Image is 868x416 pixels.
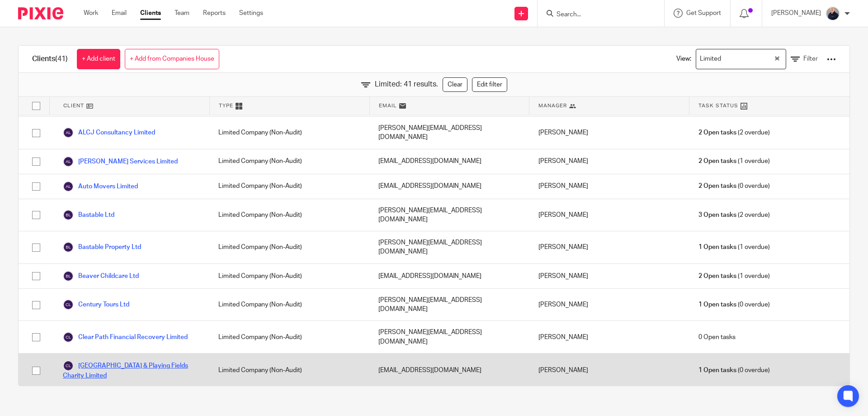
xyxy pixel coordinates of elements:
[209,149,369,174] div: Limited Company (Non-Audit)
[209,264,369,288] div: Limited Company (Non-Audit)
[209,231,369,263] div: Limited Company (Non-Audit)
[686,10,721,16] span: Get Support
[696,49,786,69] div: Search for option
[472,77,507,92] a: Edit filter
[724,51,773,67] input: Search for option
[443,77,467,92] a: Clear
[32,54,68,64] h1: Clients
[63,127,155,138] a: ALCJ Consultancy Limited
[698,51,723,67] span: Limited
[369,149,529,174] div: [EMAIL_ADDRESS][DOMAIN_NAME]
[140,9,161,18] a: Clients
[63,271,139,282] a: Beaver Childcare Ltd
[698,128,770,137] span: (2 overdue)
[63,242,74,253] img: svg%3E
[698,300,770,309] span: (0 overdue)
[209,354,369,387] div: Limited Company (Non-Audit)
[698,272,770,281] span: (1 overdue)
[698,272,736,281] span: 2 Open tasks
[698,243,770,252] span: (1 overdue)
[369,174,529,199] div: [EMAIL_ADDRESS][DOMAIN_NAME]
[63,360,200,380] a: [GEOGRAPHIC_DATA] & Playing Fields Charity Limited
[369,354,529,387] div: [EMAIL_ADDRESS][DOMAIN_NAME]
[529,117,689,149] div: [PERSON_NAME]
[529,289,689,321] div: [PERSON_NAME]
[63,210,74,220] img: svg%3E
[63,181,74,192] img: svg%3E
[698,366,736,375] span: 1 Open tasks
[375,79,438,90] span: Limited: 41 results.
[63,242,141,253] a: Bastable Property Ltd
[125,49,219,69] a: + Add from Companies House
[698,300,736,309] span: 1 Open tasks
[63,360,74,371] img: svg%3E
[63,102,84,110] span: Client
[698,333,736,342] span: 0 Open tasks
[77,49,120,69] a: + Add client
[63,181,138,192] a: Auto Movers Limited
[775,56,779,63] button: Clear Selected
[771,9,821,18] p: [PERSON_NAME]
[556,11,637,19] input: Search
[84,9,98,18] a: Work
[698,102,738,110] span: Task Status
[55,55,68,62] span: (41)
[529,321,689,353] div: [PERSON_NAME]
[63,299,74,310] img: svg%3E
[529,149,689,174] div: [PERSON_NAME]
[63,332,188,343] a: Clear Path Financial Recovery Limited
[18,7,63,19] img: Pixie
[379,102,397,110] span: Email
[529,354,689,387] div: [PERSON_NAME]
[63,156,74,167] img: svg%3E
[698,210,770,220] span: (2 overdue)
[698,157,770,166] span: (1 overdue)
[63,271,74,282] img: svg%3E
[369,231,529,263] div: [PERSON_NAME][EMAIL_ADDRESS][DOMAIN_NAME]
[209,174,369,199] div: Limited Company (Non-Audit)
[369,321,529,353] div: [PERSON_NAME][EMAIL_ADDRESS][DOMAIN_NAME]
[63,210,114,220] a: Bastable Ltd
[209,289,369,321] div: Limited Company (Non-Audit)
[63,299,129,310] a: Century Tours Ltd
[369,199,529,231] div: [PERSON_NAME][EMAIL_ADDRESS][DOMAIN_NAME]
[369,117,529,149] div: [PERSON_NAME][EMAIL_ADDRESS][DOMAIN_NAME]
[698,157,736,166] span: 2 Open tasks
[112,9,127,18] a: Email
[529,264,689,288] div: [PERSON_NAME]
[63,332,74,343] img: svg%3E
[209,321,369,353] div: Limited Company (Non-Audit)
[698,128,736,137] span: 2 Open tasks
[209,117,369,149] div: Limited Company (Non-Audit)
[538,102,567,110] span: Manager
[663,46,836,72] div: View:
[219,102,233,110] span: Type
[175,9,189,18] a: Team
[209,199,369,231] div: Limited Company (Non-Audit)
[63,127,74,138] img: svg%3E
[698,366,770,375] span: (0 overdue)
[63,156,178,167] a: [PERSON_NAME] Services Limited
[239,9,263,18] a: Settings
[203,9,226,18] a: Reports
[529,174,689,199] div: [PERSON_NAME]
[28,97,45,115] input: Select all
[826,6,840,21] img: IMG_8745-0021-copy.jpg
[369,264,529,288] div: [EMAIL_ADDRESS][DOMAIN_NAME]
[529,231,689,263] div: [PERSON_NAME]
[529,199,689,231] div: [PERSON_NAME]
[698,210,736,220] span: 3 Open tasks
[698,182,770,191] span: (0 overdue)
[369,289,529,321] div: [PERSON_NAME][EMAIL_ADDRESS][DOMAIN_NAME]
[698,182,736,191] span: 2 Open tasks
[803,56,818,62] span: Filter
[698,243,736,252] span: 1 Open tasks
